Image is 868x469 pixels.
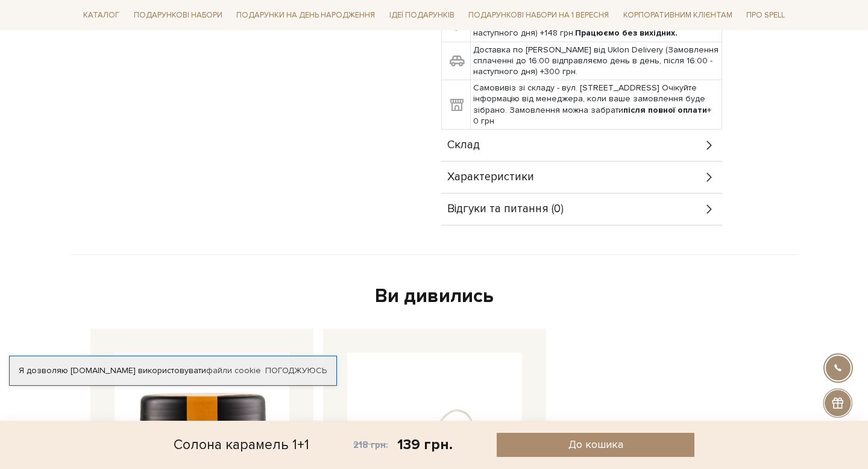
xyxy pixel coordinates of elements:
[353,439,388,450] span: 218 грн.
[447,204,564,215] span: Відгуки та питання (0)
[86,284,782,309] div: Ви дивились
[497,433,694,457] button: До кошика
[447,172,534,183] span: Характеристики
[129,6,227,25] a: Подарункові набори
[78,6,124,25] a: Каталог
[464,5,614,25] a: Подарункові набори на 1 Вересня
[231,6,380,25] a: Подарунки на День народження
[265,365,327,376] a: Погоджуюсь
[618,5,737,25] a: Корпоративним клієнтам
[568,438,623,452] span: До кошика
[385,6,459,25] a: Ідеї подарунків
[741,6,790,25] a: Про Spell
[206,365,261,376] a: файли cookie
[471,42,722,80] td: Доставка по [PERSON_NAME] від Uklon Delivery (Замовлення сплаченні до 16:00 відправляємо день в д...
[623,105,707,115] b: після повної оплати
[471,80,722,130] td: Самовивіз зі складу - вул. [STREET_ADDRESS] Очікуйте інформацію від менеджера, коли ваше замовлен...
[174,433,309,457] div: Солона карамель 1+1
[397,435,453,454] div: 139 грн.
[575,28,678,38] b: Працюємо без вихідних.
[447,140,480,151] span: Склад
[10,365,336,376] div: Я дозволяю [DOMAIN_NAME] використовувати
